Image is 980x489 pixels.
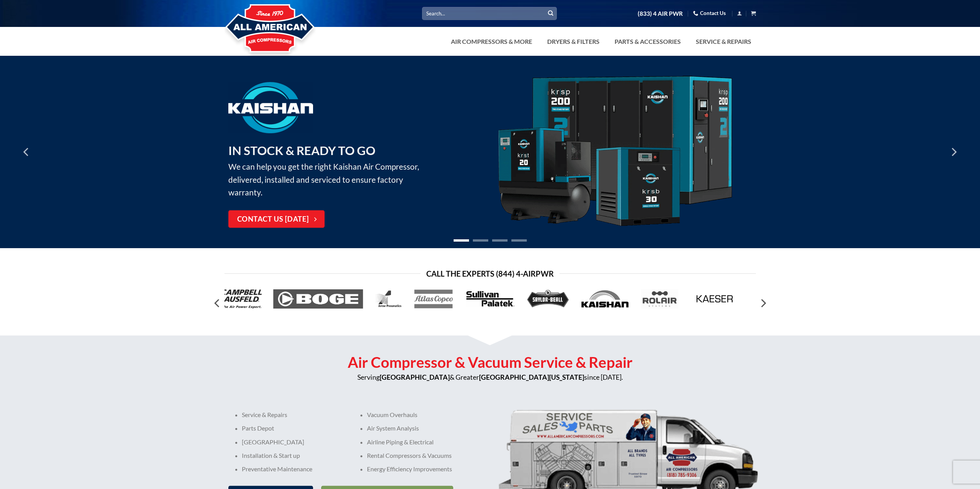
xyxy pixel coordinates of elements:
img: Kaishan [496,76,734,229]
strong: IN STOCK & READY TO GO [228,143,375,158]
a: Parts & Accessories [610,34,685,49]
p: Airline Piping & Electrical [367,438,517,446]
input: Search… [422,7,557,20]
p: Preventative Maintenance [242,465,342,472]
li: Page dot 3 [492,239,508,242]
a: Dryers & Filters [543,34,604,49]
a: Service & Repairs [691,34,756,49]
a: Contact Us [693,7,726,19]
p: Parts Depot [242,425,342,432]
a: (833) 4 AIR PWR [638,7,683,20]
p: Serving & Greater since [DATE]. [224,372,756,383]
img: Kaishan [228,82,313,133]
p: Air System Analysis [367,425,517,432]
h2: Air Compressor & Vacuum Service & Repair [224,353,756,372]
p: Installation & Start up [242,452,342,459]
button: Next [756,296,770,311]
strong: [GEOGRAPHIC_DATA][US_STATE] [479,373,584,381]
li: Page dot 1 [454,239,469,242]
span: Call the Experts (844) 4-AirPwr [426,267,554,280]
button: Submit [545,8,556,19]
p: We can help you get the right Kaishan Air Compressor, delivered, installed and serviced to ensure... [228,141,431,199]
a: Air Compressors & More [446,34,537,49]
p: Energy Efficiency Improvements [367,465,517,472]
span: Contact Us [DATE] [237,214,309,225]
button: Previous [20,133,34,171]
a: Login [737,8,742,18]
p: Rental Compressors & Vacuums [367,452,517,459]
li: Page dot 2 [473,239,488,242]
strong: [GEOGRAPHIC_DATA] [380,373,450,381]
p: Vacuum Overhauls [367,411,517,419]
button: Next [946,133,960,171]
a: Contact Us [DATE] [228,210,325,228]
p: [GEOGRAPHIC_DATA] [242,438,342,446]
button: Previous [211,296,224,311]
li: Page dot 4 [511,239,527,242]
p: Service & Repairs [242,411,342,419]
